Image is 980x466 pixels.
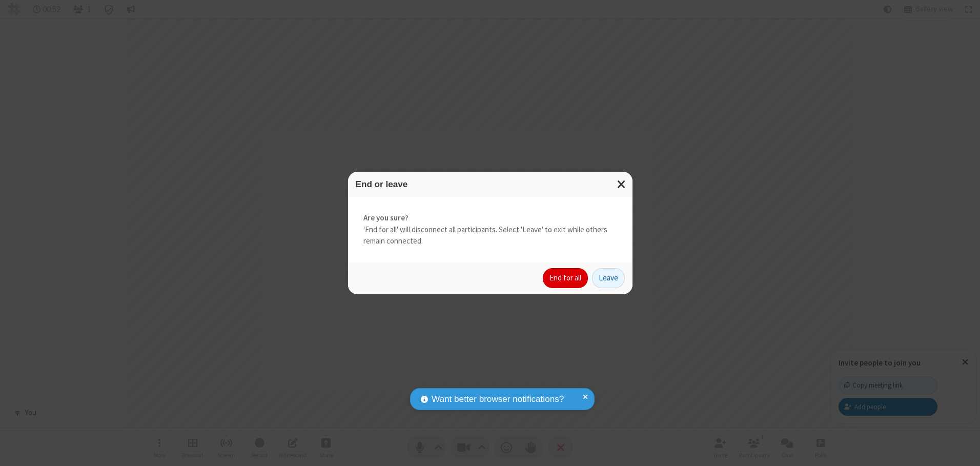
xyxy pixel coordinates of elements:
div: 'End for all' will disconnect all participants. Select 'Leave' to exit while others remain connec... [348,197,632,262]
h3: End or leave [356,179,625,189]
span: Want better browser notifications? [432,393,564,406]
button: End for all [543,268,588,289]
strong: Are you sure? [363,212,617,224]
button: Leave [592,268,625,289]
button: Close modal [611,172,632,197]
